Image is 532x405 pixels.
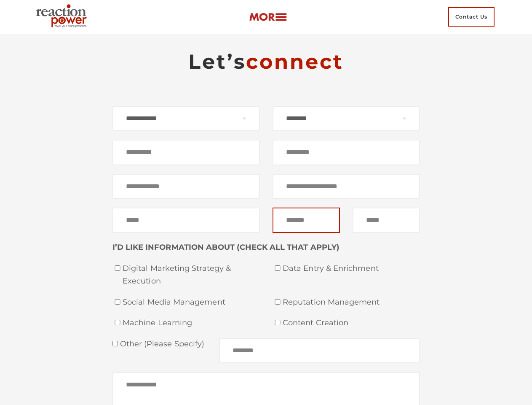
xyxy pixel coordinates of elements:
[448,7,495,27] span: Contact Us
[32,2,94,32] img: Executive Branding | Personal Branding Agency
[249,12,287,22] img: more-btn.png
[123,296,260,309] span: Social Media Management
[123,262,260,287] span: Digital Marketing Strategy & Execution
[283,296,420,309] span: Reputation Management
[112,243,340,252] strong: I’D LIKE INFORMATION ABOUT (CHECK ALL THAT APPLY)
[118,339,205,348] span: Other (please specify)
[283,317,420,329] span: Content Creation
[246,49,344,74] span: connect
[283,262,420,275] span: Data Entry & Enrichment
[123,317,260,329] span: Machine Learning
[112,49,420,74] h2: Let’s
